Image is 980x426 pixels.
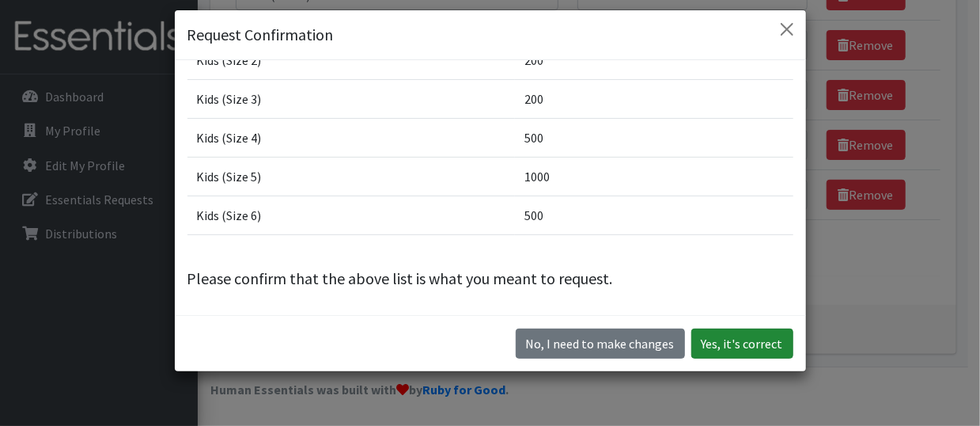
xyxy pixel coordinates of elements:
td: Kids (Size 6) [187,196,516,234]
td: Kids (Size 5) [187,157,516,196]
td: 200 [515,79,793,118]
td: 500 [515,118,793,157]
button: Yes, it's correct [691,329,793,359]
td: Kids (Size 2) [187,40,516,79]
h5: Request Confirmation [187,23,334,47]
td: 200 [515,40,793,79]
button: Close [774,17,800,42]
button: No I need to make changes [516,329,685,359]
td: 500 [515,196,793,234]
td: Kids (Size 3) [187,79,516,118]
p: Please confirm that the above list is what you meant to request. [187,267,793,291]
td: 1000 [515,157,793,196]
td: Kids (Size 4) [187,118,516,157]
